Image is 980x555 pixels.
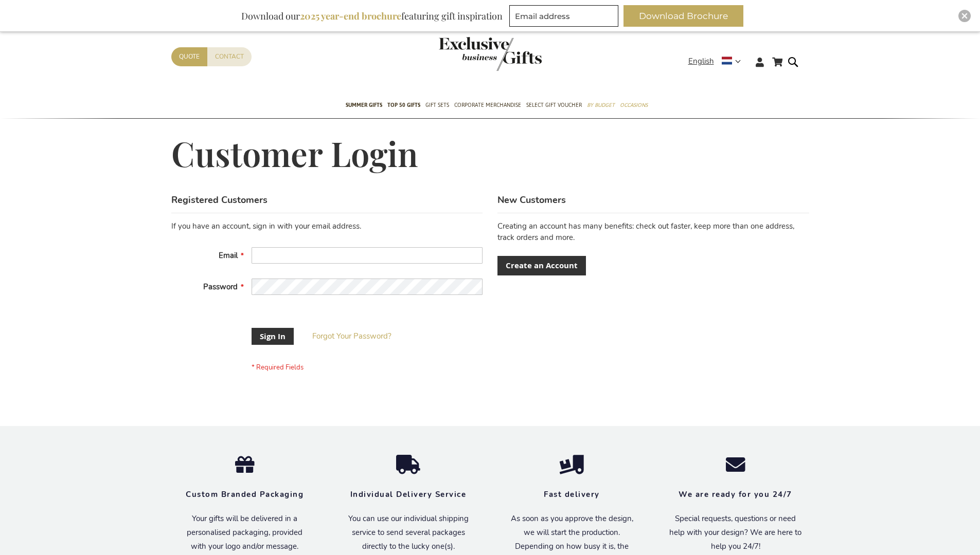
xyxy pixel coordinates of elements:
[207,47,252,66] a: Contact
[425,100,449,110] span: Gift Sets
[346,100,382,110] span: Summer Gifts
[526,93,582,119] a: Select Gift Voucher
[252,328,294,345] button: Sign In
[526,100,582,110] span: Select Gift Voucher
[252,247,483,264] input: Email
[350,489,467,499] strong: Individual Delivery Service
[587,93,615,119] a: By Budget
[620,100,648,110] span: Occasions
[620,93,648,119] a: Occasions
[387,93,420,119] a: TOP 50 Gifts
[260,331,286,342] span: Sign In
[497,194,566,206] strong: New Customers
[679,489,792,499] strong: We are ready for you 24/7
[544,489,600,499] strong: Fast delivery
[669,512,802,553] p: Special requests, questions or need help with your design? We are here to help you 24/7!
[171,47,207,66] a: Quote
[171,194,268,206] strong: Registered Customers
[342,512,475,553] p: You can use our individual shipping service to send several packages directly to the lucky one(s).
[623,5,743,27] button: Download Brochure
[439,37,542,71] img: Exclusive Business gifts logo
[439,37,490,71] a: store logo
[425,93,449,119] a: Gift Sets
[186,489,304,499] strong: Custom Branded Packaging
[961,13,968,19] img: Close
[688,55,747,67] div: English
[497,221,809,243] p: Creating an account has many benefits: check out faster, keep more than one address, track orders...
[688,55,714,67] span: English
[387,100,420,110] span: TOP 50 Gifts
[346,93,382,119] a: Summer Gifts
[509,5,618,27] input: Email address
[179,512,311,553] p: Your gifts will be delivered in a personalised packaging, provided with your logo and/or message.
[300,10,401,22] b: 2025 year-end brochure
[219,250,238,261] span: Email
[454,100,521,110] span: Corporate Merchandise
[171,221,483,232] div: If you have an account, sign in with your email address.
[203,282,238,292] span: Password
[958,10,971,22] div: Close
[497,256,586,275] a: Create an Account
[506,260,578,271] span: Create an Account
[509,5,621,30] form: marketing offers and promotions
[312,331,391,342] a: Forgot Your Password?
[171,131,418,175] span: Customer Login
[454,93,521,119] a: Corporate Merchandise
[237,5,507,27] div: Download our featuring gift inspiration
[587,100,615,110] span: By Budget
